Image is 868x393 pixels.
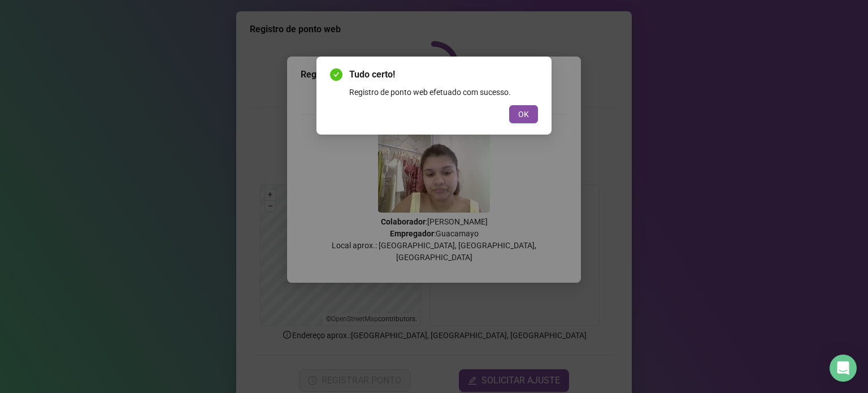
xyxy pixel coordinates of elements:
[349,86,538,98] div: Registro de ponto web efetuado com sucesso.
[518,108,529,120] span: OK
[349,68,538,81] span: Tudo certo!
[830,355,857,382] div: Open Intercom Messenger
[330,68,342,81] span: check-circle
[509,105,538,123] button: OK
